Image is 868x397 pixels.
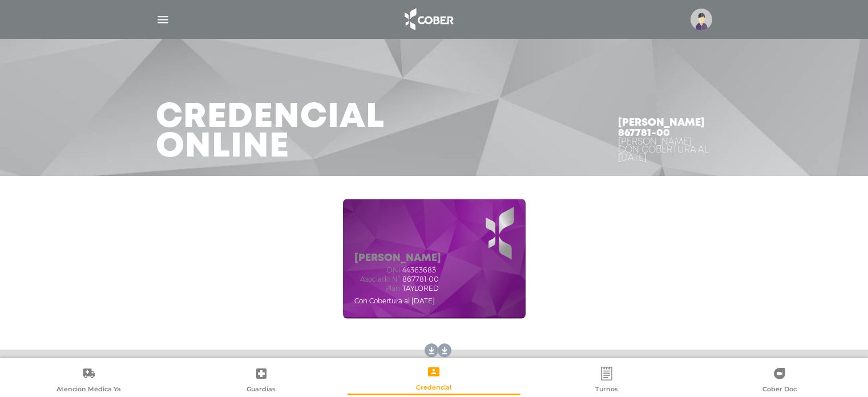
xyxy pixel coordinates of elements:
[762,385,797,395] span: Cober Doc
[691,9,712,30] img: profile-placeholder.svg
[595,385,618,395] span: Turnos
[354,275,400,283] span: Asociado N°
[247,385,276,395] span: Guardias
[354,284,400,292] span: Plan
[402,266,436,274] span: 44363683
[2,366,175,395] a: Atención Médica Ya
[693,366,866,395] a: Cober Doc
[354,296,435,305] span: Con Cobertura al [DATE]
[175,366,348,395] a: Guardias
[520,366,693,395] a: Turnos
[354,252,441,265] h5: [PERSON_NAME]
[618,118,713,138] h4: [PERSON_NAME] 867781-00
[354,266,400,274] span: dni
[56,385,121,395] span: Atención Médica Ya
[398,6,458,33] img: logo_cober_home-white.png
[156,103,385,162] h3: Credencial Online
[348,364,520,394] a: Credencial
[416,383,451,394] span: Credencial
[618,138,713,162] div: [PERSON_NAME] Con Cobertura al [DATE]
[156,13,170,27] img: Cober_menu-lines-white.svg
[402,275,439,283] span: 867781-00
[402,284,439,292] span: TAYLORED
